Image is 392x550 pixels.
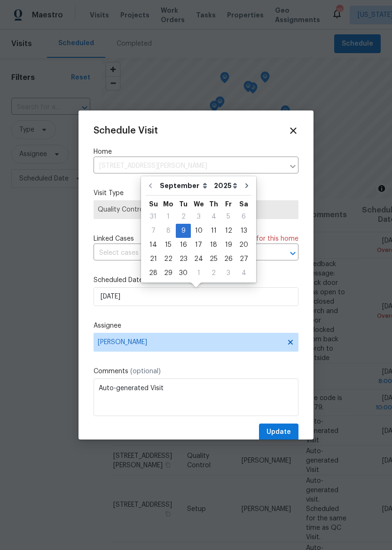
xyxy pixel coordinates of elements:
div: Thu Sep 18 2025 [206,238,221,252]
div: Sat Sep 27 2025 [236,252,251,266]
div: Sun Sep 07 2025 [146,224,161,238]
div: 3 [221,267,236,280]
div: 24 [191,252,206,266]
div: 29 [161,267,176,280]
div: 2 [176,210,191,223]
div: 4 [236,267,251,280]
button: Open [286,247,299,260]
abbr: Tuesday [179,201,188,207]
div: 30 [176,267,191,280]
button: Go to next month [240,176,254,195]
div: Sun Sep 28 2025 [146,266,161,280]
div: 27 [236,252,251,266]
div: 5 [221,210,236,223]
span: Quality Control [98,205,294,214]
span: Schedule Visit [94,126,158,135]
div: 21 [146,252,161,266]
div: Fri Sep 19 2025 [221,238,236,252]
div: Mon Sep 08 2025 [161,224,176,238]
span: Update [267,426,291,438]
div: Thu Oct 02 2025 [206,266,221,280]
div: 13 [236,224,251,237]
div: 25 [206,252,221,266]
input: Enter in an address [94,159,284,173]
select: Year [212,179,240,193]
div: Tue Sep 09 2025 [176,224,191,238]
select: Month [157,179,212,193]
div: Mon Sep 29 2025 [161,266,176,280]
div: 4 [206,210,221,223]
div: Mon Sep 01 2025 [161,210,176,224]
div: Sat Sep 20 2025 [236,238,251,252]
label: Scheduled Date [94,275,298,285]
div: Wed Sep 17 2025 [191,238,206,252]
div: Wed Sep 24 2025 [191,252,206,266]
abbr: Wednesday [194,201,204,207]
div: Tue Sep 30 2025 [176,266,191,280]
div: 11 [206,224,221,237]
div: Sat Sep 06 2025 [236,210,251,224]
div: Sat Sep 13 2025 [236,224,251,238]
div: 31 [146,210,161,223]
div: Wed Sep 03 2025 [191,210,206,224]
label: Comments [94,367,298,376]
div: Wed Sep 10 2025 [191,224,206,238]
div: Fri Oct 03 2025 [221,266,236,280]
div: 20 [236,238,251,251]
div: Tue Sep 23 2025 [176,252,191,266]
div: 9 [176,224,191,237]
div: Tue Sep 02 2025 [176,210,191,224]
div: 7 [146,224,161,237]
div: Sun Aug 31 2025 [146,210,161,224]
label: Assignee [94,321,298,330]
abbr: Saturday [239,201,248,207]
abbr: Thursday [209,201,218,207]
div: Thu Sep 25 2025 [206,252,221,266]
div: Tue Sep 16 2025 [176,238,191,252]
div: Mon Sep 22 2025 [161,252,176,266]
div: Sun Sep 14 2025 [146,238,161,252]
div: 14 [146,238,161,251]
span: Linked Cases [94,234,134,244]
button: Go to previous month [143,176,157,195]
div: Sun Sep 21 2025 [146,252,161,266]
span: Close [288,126,298,136]
div: 22 [161,252,176,266]
div: 3 [191,210,206,223]
label: Visit Type [94,189,298,198]
div: Wed Oct 01 2025 [191,266,206,280]
div: 10 [191,224,206,237]
span: (optional) [130,368,161,375]
span: [PERSON_NAME] [98,338,282,346]
div: 6 [236,210,251,223]
textarea: Auto-generated Visit [94,378,298,416]
div: 1 [191,267,206,280]
div: Thu Sep 04 2025 [206,210,221,224]
div: 17 [191,238,206,251]
div: 23 [176,252,191,266]
abbr: Monday [163,201,173,207]
input: M/D/YYYY [94,287,298,306]
div: 15 [161,238,176,251]
div: 28 [146,267,161,280]
div: 12 [221,224,236,237]
div: 8 [161,224,176,237]
div: Fri Sep 12 2025 [221,224,236,238]
input: Select cases [94,246,272,260]
div: Mon Sep 15 2025 [161,238,176,252]
div: 18 [206,238,221,251]
div: Thu Sep 11 2025 [206,224,221,238]
div: 2 [206,267,221,280]
div: 16 [176,238,191,251]
abbr: Sunday [149,201,158,207]
div: Fri Sep 26 2025 [221,252,236,266]
label: Home [94,147,298,157]
div: Fri Sep 05 2025 [221,210,236,224]
div: 26 [221,252,236,266]
div: 1 [161,210,176,223]
div: 19 [221,238,236,251]
div: Sat Oct 04 2025 [236,266,251,280]
abbr: Friday [225,201,232,207]
button: Update [259,424,298,441]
